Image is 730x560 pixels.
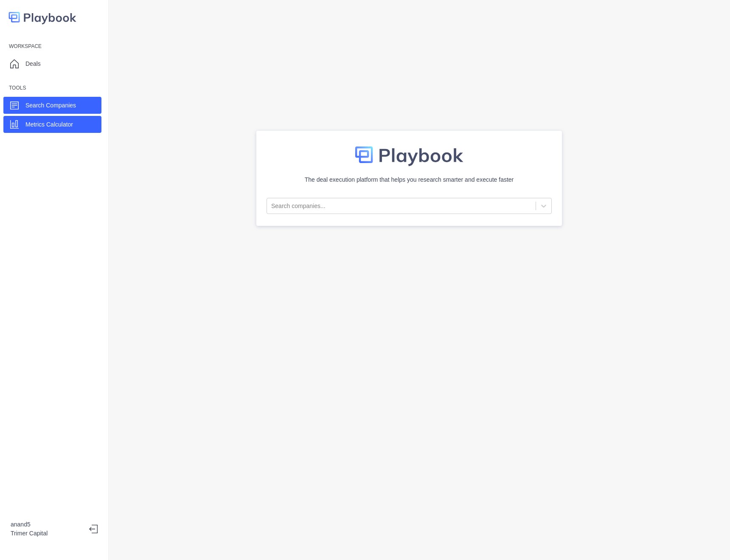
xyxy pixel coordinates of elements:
[11,520,82,529] p: anand5
[25,59,41,68] p: Deals
[355,141,463,169] img: logo-colored
[25,120,73,129] p: Metrics Calculator
[8,8,76,26] img: logo-colored
[11,529,82,538] p: Trimer Capital
[305,175,514,184] p: The deal execution platform that helps you research smarter and execute faster
[25,101,76,110] p: Search Companies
